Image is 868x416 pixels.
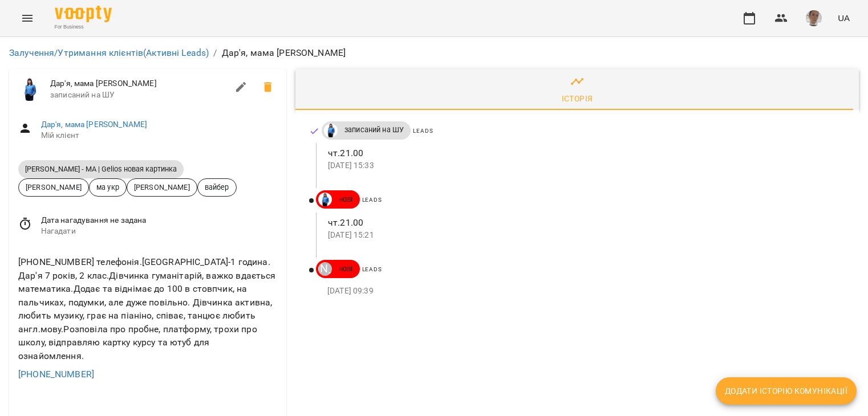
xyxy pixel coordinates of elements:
[14,5,41,32] button: Menu
[327,286,841,297] p: [DATE] 09:39
[833,7,854,28] button: UA
[413,128,433,134] span: Leads
[725,384,847,398] span: Додати історію комунікації
[328,146,841,160] p: чт.21.00
[18,78,41,101] img: Дащенко Аня
[838,12,850,24] span: UA
[16,253,279,365] div: [PHONE_NUMBER] телефонія.[GEOGRAPHIC_DATA]-1 година. Дар'я 7 років, 2 клас.Дівчинка гуманітарій, ...
[18,369,94,380] a: [PHONE_NUMBER]
[328,230,841,241] p: [DATE] 15:21
[332,194,360,205] span: нові
[18,164,184,174] span: [PERSON_NAME] - МА | Gelios новая картинка
[322,124,338,137] a: Дащенко Аня
[316,262,332,276] a: [PERSON_NAME]
[328,216,841,230] p: чт.21.00
[55,6,112,22] img: Voopty Logo
[41,215,277,226] span: Дата нагадування не задана
[222,46,346,60] p: Дар'я, мама [PERSON_NAME]
[9,47,209,58] a: Залучення/Утримання клієнтів(Активні Leads)
[318,262,332,276] div: Паламарчук Ольга Миколаївна
[50,89,228,101] span: записаний на ШУ
[338,125,411,135] span: записаний на ШУ
[362,266,382,272] span: Leads
[562,92,593,105] div: Історія
[318,193,332,206] img: Дащенко Аня
[19,182,88,193] span: [PERSON_NAME]
[806,10,822,26] img: 4dd45a387af7859874edf35ff59cadb1.jpg
[324,124,338,137] img: Дащенко Аня
[41,120,148,129] a: Дар'я, мама [PERSON_NAME]
[198,182,236,193] span: вайбер
[127,182,197,193] span: [PERSON_NAME]
[9,46,859,60] nav: breadcrumb
[332,264,360,274] span: нові
[90,182,126,193] span: ма укр
[328,160,841,172] p: [DATE] 15:33
[50,78,228,89] span: Дар'я, мама [PERSON_NAME]
[55,23,112,31] span: For Business
[716,377,857,405] button: Додати історію комунікації
[41,226,277,237] span: Нагадати
[41,130,277,141] span: Мій клієнт
[316,193,332,206] a: Дащенко Аня
[213,46,217,60] li: /
[362,197,382,203] span: Leads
